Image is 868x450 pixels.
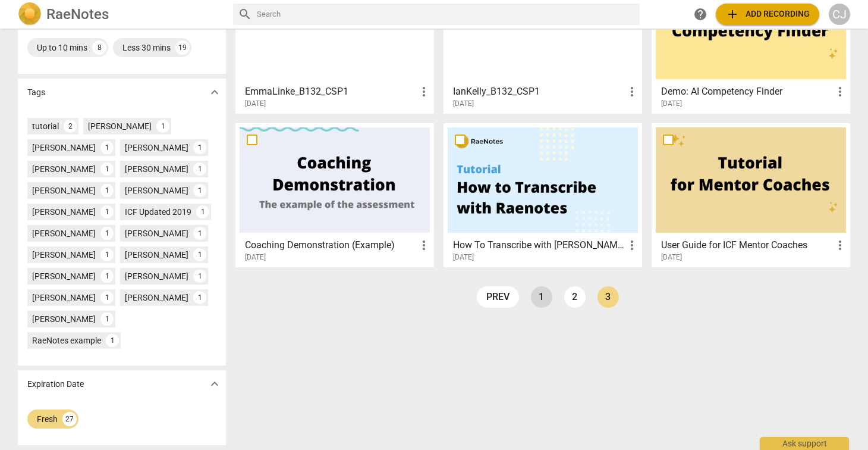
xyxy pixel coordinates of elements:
img: Logo [18,2,42,26]
div: [PERSON_NAME] [32,163,96,175]
div: 1 [106,334,119,347]
div: tutorial [32,120,59,132]
div: 1 [193,291,206,304]
span: [DATE] [453,252,474,262]
span: expand_more [207,377,222,391]
span: add [725,7,740,21]
span: [DATE] [661,99,682,109]
a: Coaching Demonstration (Example)[DATE] [240,127,430,262]
button: Upload [716,4,819,25]
h3: Coaching Demonstration (Example) [245,238,417,252]
div: 1 [100,205,114,218]
span: [DATE] [453,99,474,109]
div: 1 [196,205,209,218]
span: more_vert [625,85,639,99]
h2: RaeNotes [46,6,109,23]
h3: IanKelly_B132_CSP1 [453,85,625,99]
p: Expiration Date [27,378,84,390]
a: How To Transcribe with [PERSON_NAME][DATE] [448,127,638,262]
div: 2 [64,120,77,133]
span: [DATE] [661,252,682,262]
div: [PERSON_NAME] [32,270,96,282]
div: RaeNotes example [32,335,101,346]
div: [PERSON_NAME] [125,292,188,304]
div: [PERSON_NAME] [32,313,96,325]
div: [PERSON_NAME] [32,249,96,261]
p: Tags [27,86,45,99]
div: Up to 10 mins [37,42,87,54]
div: [PERSON_NAME] [125,185,188,196]
a: LogoRaeNotes [18,2,224,26]
div: [PERSON_NAME] [125,249,188,261]
span: search [238,7,252,21]
span: [DATE] [245,252,266,262]
div: 1 [193,270,206,283]
div: [PERSON_NAME] [32,206,96,218]
span: more_vert [833,238,847,252]
a: Page 1 [531,286,552,308]
button: Show more [206,83,224,101]
div: Fresh [37,413,58,425]
div: [PERSON_NAME] [125,163,188,175]
div: 27 [62,412,77,426]
a: Help [690,4,711,25]
div: 19 [175,40,190,55]
h3: User Guide for ICF Mentor Coaches [661,238,833,252]
input: Search [257,5,635,24]
span: expand_more [207,85,222,99]
div: 1 [193,248,206,261]
div: [PERSON_NAME] [125,227,188,239]
span: more_vert [417,238,431,252]
div: [PERSON_NAME] [32,142,96,154]
div: 1 [100,291,114,304]
a: prev [477,286,519,308]
div: [PERSON_NAME] [125,142,188,154]
span: [DATE] [245,99,266,109]
span: help [693,7,707,21]
div: ICF Updated 2019 [125,206,191,218]
div: 1 [100,227,114,240]
div: 1 [100,141,114,154]
div: 1 [100,270,114,283]
span: more_vert [625,238,639,252]
span: Add recording [725,7,810,21]
span: more_vert [417,85,431,99]
h3: EmmaLinke_B132_CSP1 [245,85,417,99]
div: 1 [193,141,206,154]
span: more_vert [833,85,847,99]
div: 1 [193,227,206,240]
div: 1 [100,184,114,197]
div: Ask support [760,437,849,450]
button: Show more [206,375,224,393]
div: 8 [92,40,106,55]
div: 1 [193,162,206,176]
h3: Demo: AI Competency Finder [661,85,833,99]
div: [PERSON_NAME] [32,185,96,196]
div: [PERSON_NAME] [88,120,152,132]
div: 1 [100,312,114,326]
h3: How To Transcribe with RaeNotes [453,238,625,252]
div: [PERSON_NAME] [32,227,96,239]
div: Less 30 mins [122,42,171,54]
a: Page 2 [564,286,586,308]
a: User Guide for ICF Mentor Coaches[DATE] [656,127,846,262]
div: 1 [156,120,169,133]
a: Page 3 is your current page [597,286,619,308]
div: 1 [100,162,114,176]
button: CJ [829,4,850,25]
div: 1 [193,184,206,197]
div: [PERSON_NAME] [125,270,188,282]
div: [PERSON_NAME] [32,292,96,304]
div: 1 [100,248,114,261]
